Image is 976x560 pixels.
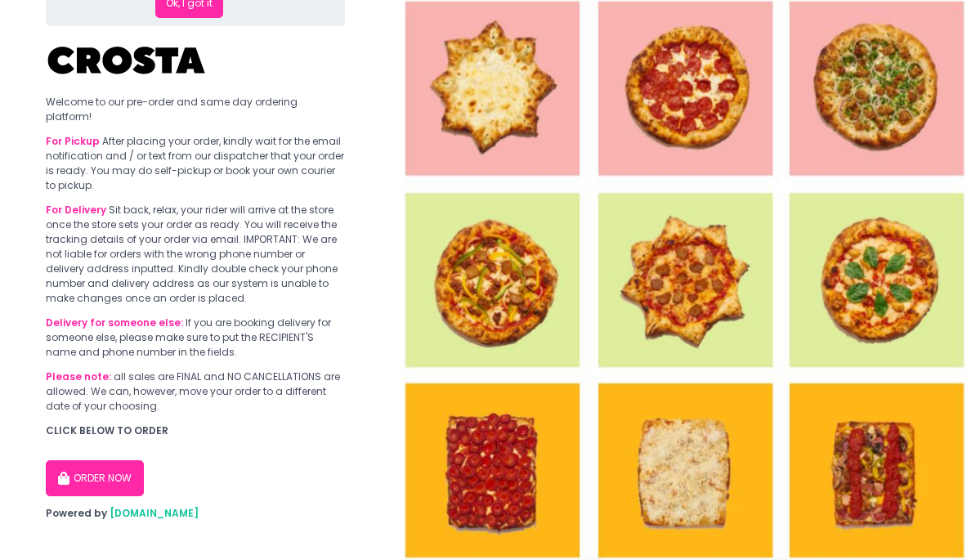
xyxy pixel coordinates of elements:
[46,370,111,383] b: Please note:
[46,134,345,193] div: After placing your order, kindly wait for the email notification and / or text from our dispatche...
[46,423,345,438] div: CLICK BELOW TO ORDER
[46,370,345,414] div: all sales are FINAL and NO CANCELLATIONS are allowed. We can, however, move your order to a diffe...
[110,506,199,520] a: [DOMAIN_NAME]
[46,36,209,85] img: Crosta Pizzeria
[46,316,345,360] div: If you are booking delivery for someone else, please make sure to put the RECIPIENT'S name and ph...
[46,203,345,306] div: Sit back, relax, your rider will arrive at the store once the store sets your order as ready. You...
[46,134,100,148] b: For Pickup
[46,203,106,217] b: For Delivery
[46,95,345,124] div: Welcome to our pre-order and same day ordering platform!
[46,460,144,496] button: ORDER NOW
[46,316,183,329] b: Delivery for someone else:
[46,506,345,521] div: Powered by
